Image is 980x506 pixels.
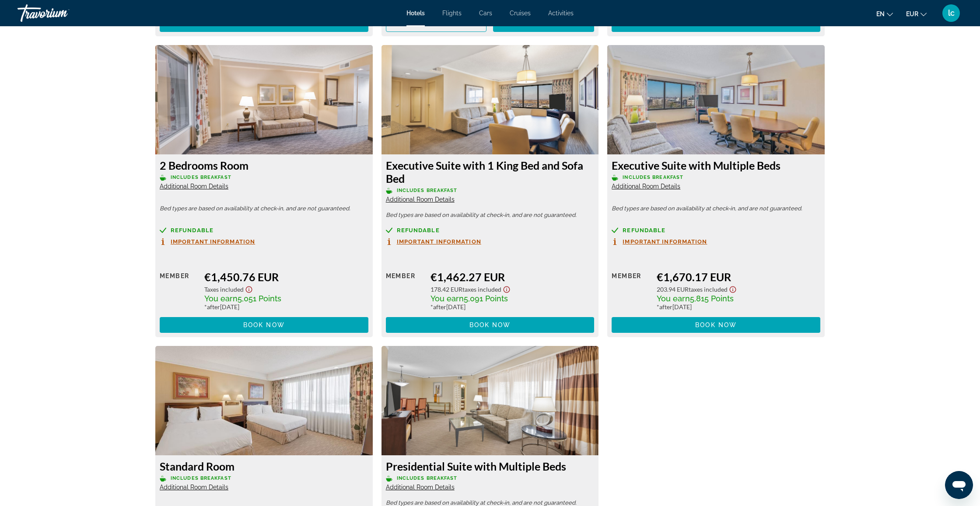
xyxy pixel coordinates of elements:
[386,317,595,333] button: Book now
[657,303,820,311] div: * [DATE]
[442,10,462,17] a: Flights
[155,346,373,455] img: Standard Room
[386,238,481,245] button: Important Information
[386,500,595,506] p: Bed types are based on availability at check-in, and are not guaranteed.
[657,286,689,293] span: 203.94 EUR
[612,317,820,333] button: Book now
[160,460,368,473] h3: Standard Room
[430,286,462,293] span: 178.42 EUR
[243,321,285,328] span: Book now
[510,10,531,17] a: Cruises
[397,227,440,233] span: Refundable
[204,286,244,293] span: Taxes included
[612,270,650,311] div: Member
[945,471,973,499] iframe: Bouton de lancement de la fenêtre de messagerie
[906,10,918,17] span: EUR
[381,346,599,455] img: Presidential Suite with Multiple Beds
[160,16,368,32] button: Book now
[430,270,594,283] div: €1,462.27 EUR
[17,2,105,24] a: Travorium
[623,227,665,233] span: Refundable
[501,283,512,293] button: Show Taxes and Fees disclaimer
[397,475,458,481] span: Includes Breakfast
[386,196,455,203] span: Additional Room Details
[204,270,368,283] div: €1,450.76 EUR
[381,45,599,154] img: Executive Suite with 1 King Bed and Sofa Bed
[876,7,893,20] button: Change language
[612,183,680,190] span: Additional Room Details
[464,294,508,303] span: 5,091 Points
[689,286,728,293] span: Taxes included
[171,174,231,180] span: Includes Breakfast
[493,16,594,32] button: Book now
[386,270,424,311] div: Member
[430,294,464,303] span: You earn
[469,321,511,328] span: Book now
[386,159,595,185] h3: Executive Suite with 1 King Bed and Sofa Bed
[207,303,220,311] span: after
[238,294,281,303] span: 5,051 Points
[659,303,672,311] span: after
[623,174,683,180] span: Includes Breakfast
[612,16,820,32] button: Book now
[171,227,213,233] span: Refundable
[623,239,707,244] span: Important Information
[160,238,255,245] button: Important Information
[386,227,595,234] a: Refundable
[657,294,690,303] span: You earn
[433,303,446,311] span: after
[397,188,458,193] span: Includes Breakfast
[160,227,368,234] a: Refundable
[479,10,492,17] a: Cars
[160,183,228,190] span: Additional Room Details
[397,239,481,244] span: Important Information
[406,10,425,17] a: Hotels
[690,294,734,303] span: 5,815 Points
[612,227,820,234] a: Refundable
[876,10,885,17] span: en
[728,283,738,293] button: Show Taxes and Fees disclaimer
[160,317,368,333] button: Book now
[155,45,373,154] img: 2 Bedrooms Room
[386,16,487,32] button: More rates
[430,303,594,311] div: * [DATE]
[695,321,737,328] span: Book now
[244,283,254,293] button: Show Taxes and Fees disclaimer
[386,484,455,491] span: Additional Room Details
[204,303,368,311] div: * [DATE]
[171,475,231,481] span: Includes Breakfast
[657,270,820,283] div: €1,670.17 EUR
[612,238,707,245] button: Important Information
[462,286,501,293] span: Taxes included
[948,9,955,17] span: lc
[160,484,228,491] span: Additional Room Details
[940,4,962,22] button: User Menu
[607,45,825,154] img: Executive Suite with Multiple Beds
[160,159,368,172] h3: 2 Bedrooms Room
[160,206,368,212] p: Bed types are based on availability at check-in, and are not guaranteed.
[204,294,238,303] span: You earn
[386,212,595,218] p: Bed types are based on availability at check-in, and are not guaranteed.
[612,159,820,172] h3: Executive Suite with Multiple Beds
[906,7,927,20] button: Change currency
[386,460,595,473] h3: Presidential Suite with Multiple Beds
[612,206,820,212] p: Bed types are based on availability at check-in, and are not guaranteed.
[548,10,574,17] a: Activities
[160,270,198,311] div: Member
[171,239,255,244] span: Important Information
